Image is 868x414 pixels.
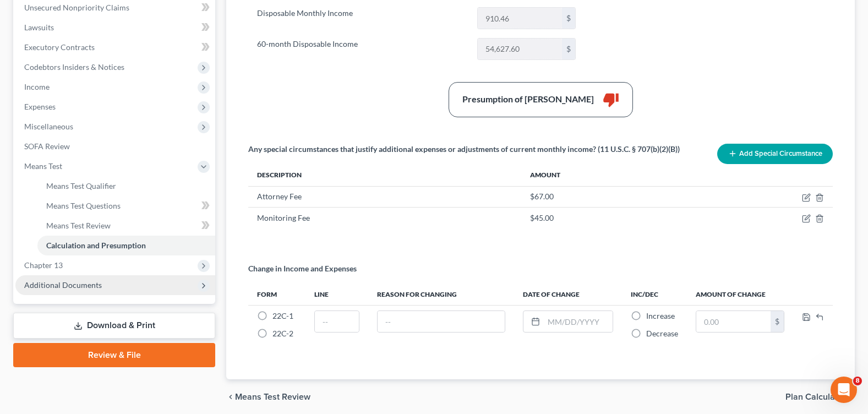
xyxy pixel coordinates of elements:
span: Increase [646,311,675,320]
div: $45.00 [530,213,784,224]
p: Change in Income and Expenses [248,263,357,274]
a: Review & File [13,343,215,367]
div: $ [562,39,575,59]
div: $ [771,311,784,332]
a: Lawsuits [15,18,215,37]
div: Any special circumstances that justify additional expenses or adjustments of current monthly inco... [248,144,680,155]
span: Decrease [646,329,678,338]
span: Means Test Questions [46,201,121,210]
span: 22C-1 [272,311,293,320]
button: chevron_left Means Test Review [226,393,310,401]
th: Amount of Change [687,283,793,305]
div: Presumption of [PERSON_NAME] [462,93,594,106]
th: Date of Change [514,283,622,305]
input: MM/DD/YYYY [544,311,613,332]
label: 60-month Disposable Income [252,38,471,60]
iframe: Intercom live chat [831,377,857,403]
span: Plan Calculator [785,393,846,401]
span: Additional Documents [24,280,102,290]
div: $67.00 [530,191,784,202]
span: 8 [853,377,862,385]
th: Description [248,164,521,186]
span: 22C-2 [272,329,293,338]
span: Unsecured Nonpriority Claims [24,3,129,12]
span: Miscellaneous [24,122,73,131]
span: Lawsuits [24,23,54,32]
a: Executory Contracts [15,37,215,57]
input: 0.00 [478,8,563,29]
label: Disposable Monthly Income [252,7,471,29]
th: Amount [521,164,793,186]
button: Plan Calculator chevron_right [785,393,855,401]
a: Download & Print [13,313,215,339]
span: Means Test Review [235,393,310,401]
span: Means Test [24,161,62,171]
div: Attorney Fee [257,191,512,202]
input: 0.00 [478,39,563,59]
span: Calculation and Presumption [46,241,146,250]
div: $ [562,8,575,29]
a: Calculation and Presumption [37,236,215,255]
span: Chapter 13 [24,260,63,270]
th: Reason for Changing [368,283,514,305]
input: -- [378,311,505,332]
th: Inc/Dec [622,283,687,305]
span: Means Test Qualifier [46,181,116,190]
span: SOFA Review [24,141,70,151]
input: -- [315,311,359,332]
a: Means Test Questions [37,196,215,216]
i: chevron_left [226,393,235,401]
a: Means Test Qualifier [37,176,215,196]
span: Executory Contracts [24,42,95,52]
i: thumb_down [603,91,619,108]
th: Form [248,283,305,305]
div: Monitoring Fee [257,213,512,224]
input: 0.00 [696,311,771,332]
span: Codebtors Insiders & Notices [24,62,124,72]
button: Add Special Circumstance [717,144,833,164]
span: Income [24,82,50,91]
a: Means Test Review [37,216,215,236]
span: Expenses [24,102,56,111]
th: Line [305,283,368,305]
a: SOFA Review [15,137,215,156]
span: Means Test Review [46,221,111,230]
